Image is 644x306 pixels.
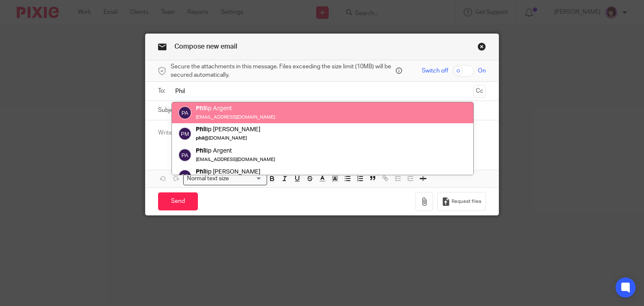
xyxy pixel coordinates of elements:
img: svg%3E [178,148,192,162]
button: Request files [437,192,486,211]
small: [EMAIL_ADDRESS][DOMAIN_NAME] [196,157,275,162]
div: ip [PERSON_NAME] [196,126,260,134]
img: svg%3E [178,127,192,141]
span: Switch off [422,67,448,75]
button: Cc [473,85,486,98]
label: Subject: [158,106,180,114]
div: Search for option [183,172,267,185]
span: On [478,67,486,75]
span: Secure the attachments in this message. Files exceeding the size limit (10MB) will be secured aut... [171,62,394,80]
span: Request files [452,198,481,205]
em: Phil [196,105,207,112]
em: Phil [196,148,207,154]
a: Close this dialog window [478,42,486,54]
input: Search for option [232,174,262,183]
label: To: [158,87,167,95]
div: ip Argent [196,104,275,113]
div: ip Argent [196,147,275,155]
img: svg%3E [178,106,192,119]
div: ip [PERSON_NAME] [196,168,275,176]
img: svg%3E [178,169,192,183]
em: Phil [196,169,207,175]
input: Send [158,192,198,210]
em: Phil [196,127,207,133]
em: phil [196,136,204,141]
small: [EMAIL_ADDRESS][DOMAIN_NAME] [196,115,275,119]
span: Compose new email [174,43,237,50]
span: Normal text size [185,174,231,183]
small: @[DOMAIN_NAME] [196,136,247,141]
